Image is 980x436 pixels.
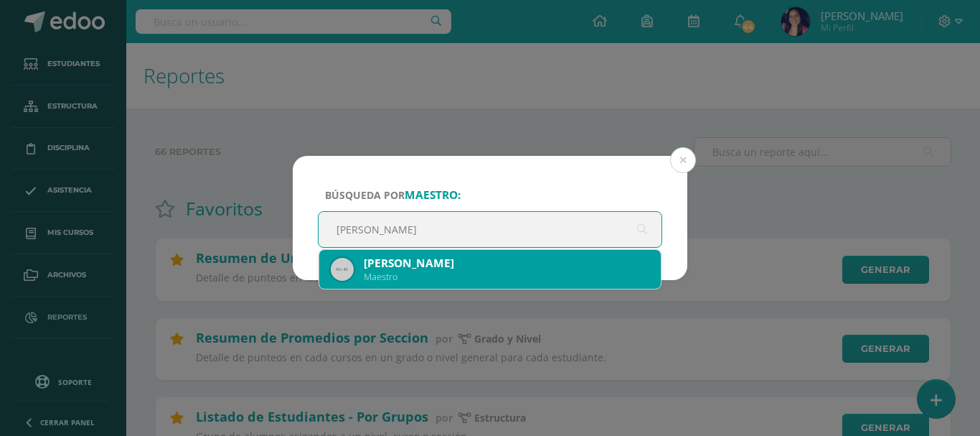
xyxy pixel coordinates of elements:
[364,271,649,283] div: Maestro
[670,147,696,173] button: Close (Esc)
[364,256,649,271] div: [PERSON_NAME]
[331,258,354,281] img: 45x45
[325,188,461,202] span: Búsqueda por
[405,187,461,203] strong: maestro:
[319,212,661,247] input: ej. Nicholas Alekzander, etc.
